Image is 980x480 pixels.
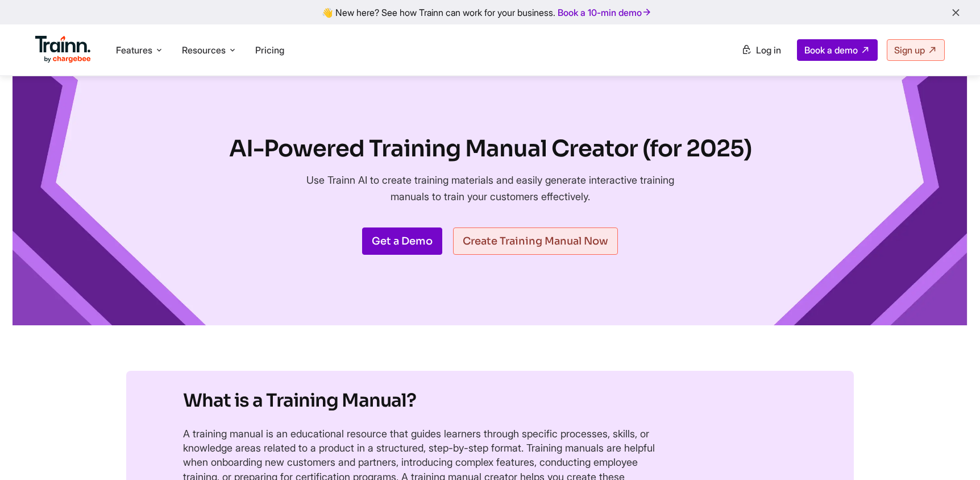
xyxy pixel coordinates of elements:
a: Book a 10-min demo [555,5,654,20]
iframe: Chat Widget [923,425,980,480]
p: Use Trainn AI to create training materials and easily generate interactive training manuals to tr... [300,172,680,205]
div: 👋 New here? See how Trainn can work for your business. [7,7,973,18]
h2: What is a Training Manual? [183,389,797,413]
a: Pricing [255,44,284,56]
span: Book a demo [804,44,858,56]
a: Get a Demo [362,227,442,255]
a: Create Training Manual Now [453,227,618,255]
img: Trainn Logo [35,36,91,63]
span: Features [116,44,152,56]
a: Sign up [887,39,945,61]
a: Book a demo [797,39,878,61]
span: Sign up [894,44,925,56]
a: Log in [734,40,788,60]
h1: AI-Powered Training Manual Creator (for 2025) [229,133,751,165]
span: Log in [756,44,781,56]
span: Resources [182,44,226,56]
